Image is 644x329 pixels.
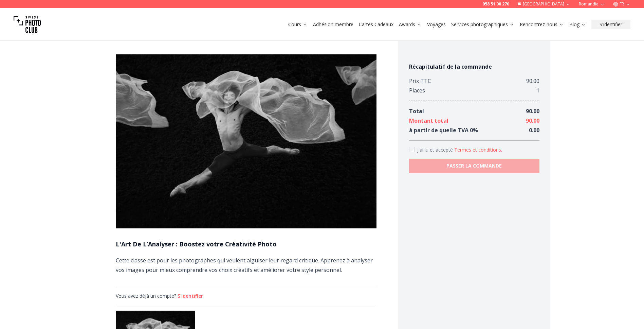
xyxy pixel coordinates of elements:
b: PASSER LA COMMANDE [446,162,502,169]
a: 058 51 00 270 [482,1,509,7]
h1: L'Art De L’Analyser : Boostez votre Créativité Photo [116,239,376,249]
a: Services photographiques [451,21,514,28]
a: Awards [399,21,422,28]
span: 0.00 [529,126,539,134]
span: 90.00 [526,117,539,124]
img: Swiss photo club [14,11,41,38]
a: Voyages [427,21,446,28]
a: Adhésion membre [313,21,353,28]
a: Cours [288,21,308,28]
button: Rencontrez-nous [517,20,567,29]
button: Voyages [424,20,448,29]
div: Montant total [409,116,448,125]
button: S'identifier [591,20,630,29]
button: Accept termsJ'ai lu et accepté [454,146,502,153]
button: Awards [396,20,424,29]
span: 90.00 [526,107,539,115]
img: L'Art De L’Analyser : Boostez votre Créativité Photo [116,54,376,228]
button: Services photographiques [448,20,517,29]
div: Vous avez déjà un compte? [116,293,376,299]
span: J'ai lu et accepté [417,146,454,153]
button: Adhésion membre [310,20,356,29]
a: Cartes Cadeaux [359,21,393,28]
div: Places [409,86,425,95]
button: PASSER LA COMMANDE [409,159,539,173]
div: à partir de quelle TVA 0 % [409,125,478,135]
div: 90.00 [526,76,539,86]
button: Blog [567,20,589,29]
div: Total [409,106,424,116]
div: Prix TTC [409,76,431,86]
button: Cours [286,20,310,29]
button: Cartes Cadeaux [356,20,396,29]
button: S'identifier [178,293,203,299]
input: Accept terms [409,147,415,152]
a: Blog [569,21,586,28]
div: 1 [536,86,539,95]
a: Rencontrez-nous [520,21,564,28]
h4: Récapitulatif de la commande [409,63,539,71]
p: Cette classe est pour les photographes qui veulent aiguiser leur regard critique. Apprenez à anal... [116,256,376,275]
